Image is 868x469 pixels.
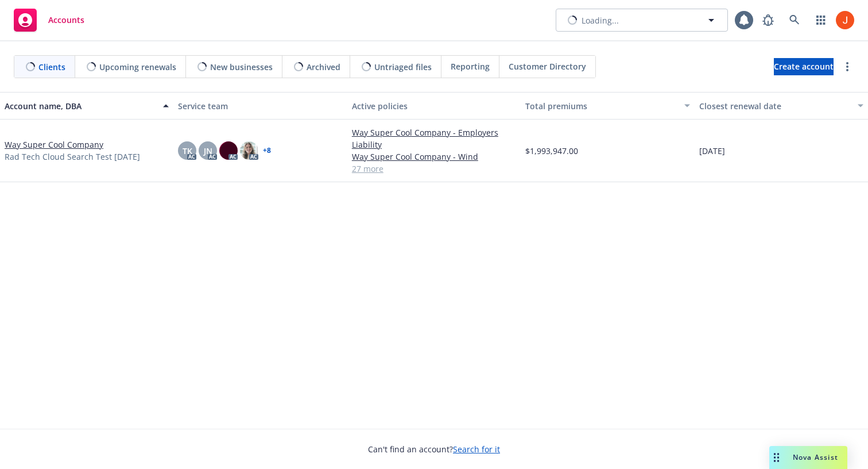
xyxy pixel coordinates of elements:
span: Reporting [451,60,490,72]
button: Closest renewal date [695,92,868,120]
span: $1,993,947.00 [525,145,578,157]
span: Can't find an account? [368,443,500,455]
div: Service team [178,100,342,112]
a: Switch app [809,9,832,32]
span: Loading... [582,14,619,26]
div: Closest renewal date [699,100,851,112]
span: Rad Tech Cloud Search Test [DATE] [5,151,140,163]
span: Create account [774,56,834,78]
a: 27 more [352,163,516,175]
span: JN [204,145,212,157]
a: more [840,60,854,74]
span: Untriaged files [374,61,432,73]
img: photo [836,11,854,29]
span: Upcoming renewals [99,61,176,73]
a: Search [783,9,806,32]
button: Total premiums [521,92,694,120]
div: Account name, DBA [5,100,156,112]
span: New businesses [210,61,273,73]
span: TK [183,145,192,157]
a: Report a Bug [757,9,780,32]
span: Clients [38,61,65,73]
button: Loading... [556,9,728,32]
div: Total premiums [525,100,677,112]
img: photo [219,141,238,160]
a: Way Super Cool Company - Wind [352,151,516,163]
span: Nova Assist [793,452,838,462]
button: Service team [173,92,347,120]
span: Accounts [48,16,84,25]
span: [DATE] [699,145,725,157]
a: Accounts [9,4,89,36]
div: Active policies [352,100,516,112]
a: + 8 [263,147,271,154]
a: Create account [774,58,834,75]
a: Way Super Cool Company [5,139,103,151]
div: Drag to move [769,446,784,469]
span: Archived [307,61,340,73]
a: Search for it [453,444,500,455]
img: photo [240,141,258,160]
button: Nova Assist [769,446,847,469]
a: Way Super Cool Company - Employers Liability [352,126,516,151]
span: Customer Directory [509,60,586,72]
button: Active policies [347,92,521,120]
